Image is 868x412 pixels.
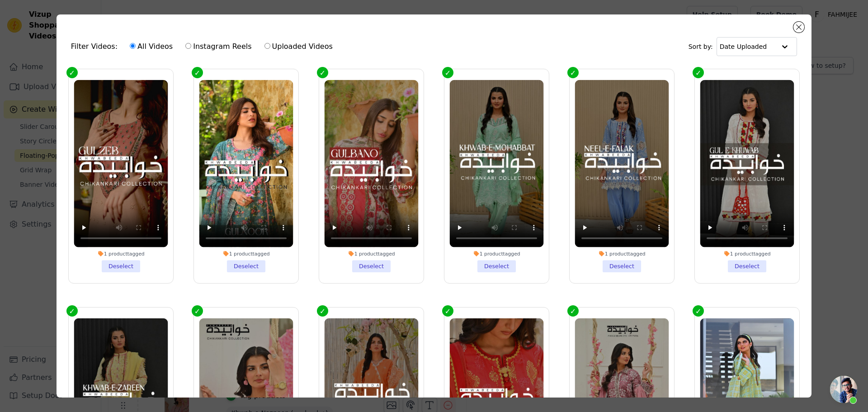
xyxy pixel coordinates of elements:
div: Filter Videos: [71,36,338,57]
label: Uploaded Videos [264,41,333,52]
div: Sort by: [689,37,797,56]
div: 1 product tagged [575,251,669,257]
div: 1 product tagged [324,251,418,257]
button: Close modal [793,22,804,33]
div: 1 product tagged [450,251,544,257]
div: 1 product tagged [74,251,168,257]
label: Instagram Reels [185,41,252,52]
div: Open chat [830,376,857,403]
div: 1 product tagged [199,251,293,257]
label: All Videos [129,41,173,52]
div: 1 product tagged [700,251,794,257]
